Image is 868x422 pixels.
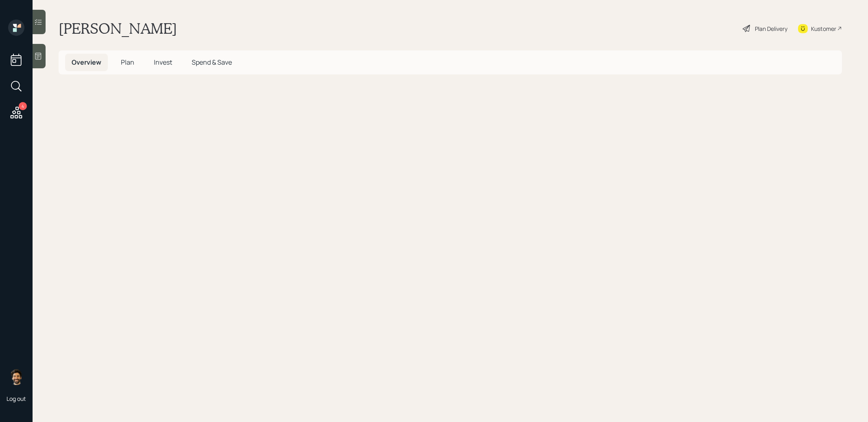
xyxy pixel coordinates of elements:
[72,58,101,67] span: Overview
[154,58,172,67] span: Invest
[192,58,232,67] span: Spend & Save
[121,58,134,67] span: Plan
[755,24,787,33] div: Plan Delivery
[59,20,177,37] h1: [PERSON_NAME]
[19,102,27,110] div: 4
[811,24,836,33] div: Kustomer
[7,395,26,402] div: Log out
[8,369,24,385] img: eric-schwartz-headshot.png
